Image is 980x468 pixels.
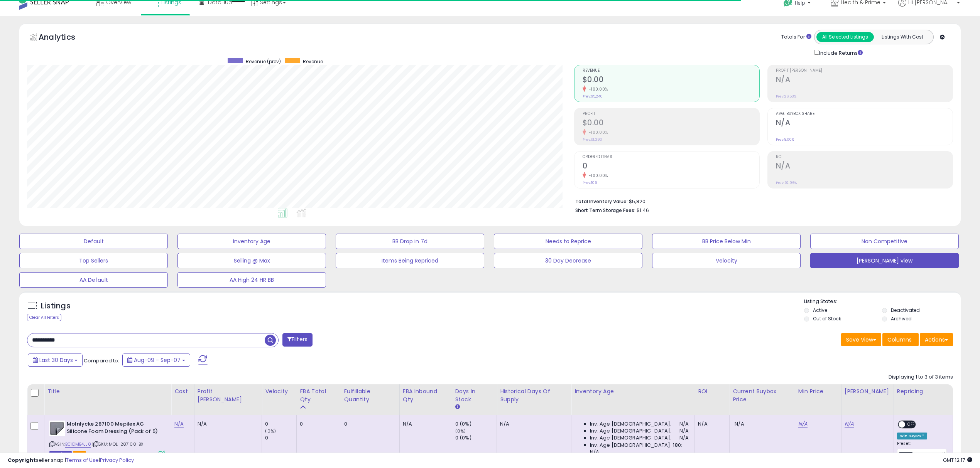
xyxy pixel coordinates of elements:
[246,58,281,65] span: Revenue (prev)
[808,48,872,57] div: Include Returns
[887,336,912,343] span: Columns
[798,387,838,396] div: Min Price
[652,253,801,268] button: Velocity
[891,315,912,322] label: Archived
[583,162,759,172] h2: 0
[39,32,90,44] h5: Analytics
[776,112,953,116] span: Avg. Buybox Share
[698,387,726,396] div: ROI
[776,137,794,142] small: Prev: 8.00%
[583,180,597,185] small: Prev: 105
[586,130,608,135] small: -100.00%
[590,428,671,434] span: Inv. Age [DEMOGRAPHIC_DATA]:
[841,333,881,346] button: Save View
[583,137,602,142] small: Prev: $1,390
[590,421,671,428] span: Inv. Age [DEMOGRAPHIC_DATA]:
[583,94,603,99] small: Prev: $5,240
[300,387,337,404] div: FBA Total Qty
[776,180,797,185] small: Prev: 52.96%
[265,387,293,396] div: Velocity
[874,32,931,42] button: Listings With Cost
[943,456,972,464] span: 2025-10-9 12:17 GMT
[177,272,326,288] button: AA High 24 HR BB
[28,354,83,367] button: Last 30 Days
[65,441,91,448] a: B01DME4JJ8
[19,234,168,249] button: Default
[845,387,890,396] div: [PERSON_NAME]
[198,421,256,428] div: N/A
[265,421,296,428] div: 0
[798,420,808,428] a: N/A
[813,315,841,322] label: Out of Stock
[776,94,796,99] small: Prev: 26.53%
[776,69,953,73] span: Profit [PERSON_NAME]
[300,421,335,428] div: 0
[735,420,744,428] span: N/A
[679,421,689,428] span: N/A
[174,420,184,428] a: N/A
[733,387,792,404] div: Current Buybox Price
[177,234,326,249] button: Inventory Age
[92,441,143,447] span: | SKU: MOL-287100-BX
[500,387,568,404] div: Historical Days Of Supply
[49,421,165,456] div: ASIN:
[500,421,565,428] div: N/A
[455,428,466,434] small: (0%)
[336,253,484,268] button: Items Being Repriced
[698,421,723,428] div: N/A
[27,314,61,321] div: Clear All Filters
[19,272,168,288] button: AA Default
[897,433,927,439] div: Win BuyBox *
[403,421,446,428] div: N/A
[336,234,484,249] button: BB Drop in 7d
[455,404,460,411] small: Days In Stock.
[679,428,689,434] span: N/A
[920,333,953,346] button: Actions
[897,441,947,458] div: Preset:
[583,75,759,86] h2: $0.00
[575,196,948,205] li: $5,820
[67,421,161,437] b: Molnlycke 287100 Mepilex AG Silicone Foam Dressing (Pack of 5)
[177,253,326,268] button: Selling @ Max
[776,162,953,172] h2: N/A
[810,234,959,249] button: Non Competitive
[84,357,119,364] span: Compared to:
[575,198,628,205] b: Total Inventory Value:
[47,387,168,396] div: Title
[344,387,396,404] div: Fulfillable Quantity
[198,387,259,404] div: Profit [PERSON_NAME]
[8,456,36,464] strong: Copyright
[776,75,953,86] h2: N/A
[590,434,671,441] span: Inv. Age [DEMOGRAPHIC_DATA]:
[583,112,759,116] span: Profit
[8,457,134,464] div: seller snap | |
[575,207,635,214] b: Short Term Storage Fees:
[122,354,190,367] button: Aug-09 - Sep-07
[810,253,959,268] button: [PERSON_NAME] view
[804,298,961,305] p: Listing States:
[813,307,827,313] label: Active
[845,420,854,428] a: N/A
[583,69,759,73] span: Revenue
[265,434,296,441] div: 0
[905,421,917,428] span: OFF
[100,456,134,464] a: Privacy Policy
[344,421,394,428] div: 0
[637,207,649,214] span: $1.46
[882,333,919,346] button: Columns
[586,173,608,178] small: -100.00%
[586,86,608,92] small: -100.00%
[889,374,953,381] div: Displaying 1 to 3 of 3 items
[583,155,759,159] span: Ordered Items
[282,333,313,347] button: Filters
[39,356,73,364] span: Last 30 Days
[652,234,801,249] button: BB Price Below Min
[265,428,276,434] small: (0%)
[134,356,181,364] span: Aug-09 - Sep-07
[49,421,65,436] img: 31LOpqEZVfL._SL40_.jpg
[776,155,953,159] span: ROI
[776,118,953,129] h2: N/A
[403,387,449,404] div: FBA inbound Qty
[583,118,759,129] h2: $0.00
[49,451,72,458] span: Listings that have been deleted from Seller Central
